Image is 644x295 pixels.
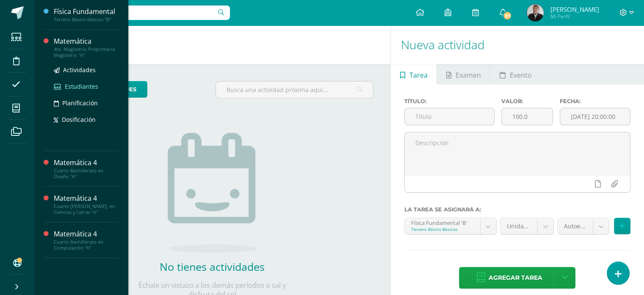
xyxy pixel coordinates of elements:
a: Examen [437,64,490,84]
div: Matemática [54,37,118,46]
a: Física FundamentalTercero Básico Básicos "B" [54,7,118,22]
input: Puntos máximos [502,108,553,125]
div: Cuarto Bachillerato en Computación "A" [54,239,118,251]
div: Tercero Básico Básicos "B" [54,17,118,22]
span: Unidad 3 [507,218,531,234]
span: Estudiantes [65,82,98,90]
span: Tarea [409,65,428,85]
span: Autoevaluación (5.0%) [564,218,586,234]
a: Tarea [391,64,437,84]
input: Fecha de entrega [560,108,630,125]
a: Actividades [54,65,118,75]
div: Física Fundamental [54,7,118,17]
a: Matemática4to. Magisterio Preprimaria Magisterio "A" [54,37,118,58]
label: La tarea se asignará a: [404,206,630,213]
div: Cuarto Bachillerato en Diseño "A" [54,168,118,180]
span: Examen [456,65,481,85]
img: 8e337047394b3ae7d1ae796442da1b8e.png [527,4,544,21]
div: Cuarto [PERSON_NAME]. en Ciencias y Letras "A" [54,203,118,215]
input: Busca una actividad próxima aquí... [216,81,373,98]
a: Planificación [54,98,118,108]
input: Busca un usuario... [39,6,230,20]
span: Dosificación [62,115,96,124]
a: Matemática 4Cuarto Bachillerato en Computación "A" [54,229,118,251]
div: Tercero Básico Básicos [411,226,474,232]
a: Dosificación [54,115,118,124]
label: Título: [404,98,495,104]
div: Matemática 4 [54,229,118,239]
h1: Nueva actividad [401,25,634,64]
h1: Actividades [44,25,380,64]
h2: No tienes actividades [127,259,297,274]
a: Matemática 4Cuarto Bachillerato en Diseño "A" [54,158,118,180]
span: Actividades [63,66,96,74]
span: Evento [510,65,532,85]
label: Fecha: [560,98,630,104]
div: Física Fundamental 'B' [411,218,474,226]
span: Planificación [62,99,98,107]
a: Autoevaluación (5.0%) [558,218,609,234]
a: Física Fundamental 'B'Tercero Básico Básicos [405,218,496,234]
span: 57 [503,11,512,20]
span: [PERSON_NAME] [550,5,599,14]
input: Título [405,108,494,125]
label: Valor: [501,98,553,104]
img: no_activities.png [168,133,257,253]
span: Mi Perfil [550,13,599,20]
span: Agregar tarea [488,267,542,288]
div: Matemática 4 [54,158,118,168]
a: Matemática 4Cuarto [PERSON_NAME]. en Ciencias y Letras "A" [54,194,118,215]
a: Estudiantes [54,81,118,91]
a: Unidad 3 [500,218,554,234]
div: 4to. Magisterio Preprimaria Magisterio "A" [54,46,118,58]
div: Matemática 4 [54,194,118,203]
a: Evento [490,64,541,84]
